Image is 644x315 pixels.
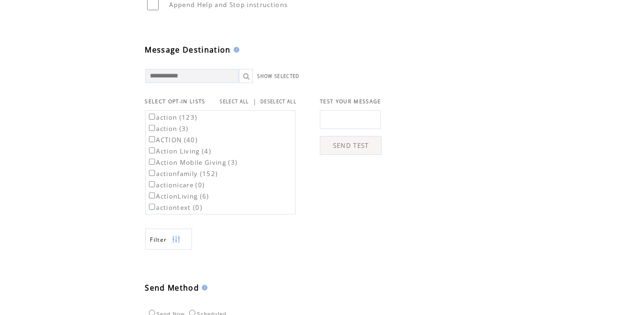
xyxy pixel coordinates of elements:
input: actiontext (0) [149,204,155,210]
label: action (3) [147,124,189,133]
input: action (123) [149,114,155,120]
span: Message Destination [145,45,231,55]
img: help.gif [199,285,207,291]
span: Append Help and Stop instructions [170,0,288,9]
label: ACTION (40) [147,136,198,144]
span: SELECT OPT-IN LISTS [145,98,206,105]
span: | [253,97,257,106]
span: TEST YOUR MESSAGE [320,98,381,105]
label: ActionLiving (6) [147,192,209,200]
input: ACTION (40) [149,136,155,142]
input: action (3) [149,125,155,131]
input: actionfamily (152) [149,170,155,176]
label: actiontext (0) [147,203,203,212]
input: Action Mobile Giving (3) [149,159,155,165]
label: Action Living (4) [147,147,212,155]
label: Action Mobile Giving (3) [147,158,238,167]
label: action (123) [147,113,198,122]
a: SELECT ALL [220,99,249,105]
input: ActionLiving (6) [149,192,155,199]
input: actionicare (0) [149,181,155,187]
span: Show filters [150,236,167,244]
a: Filter [145,229,192,250]
a: SHOW SELECTED [258,73,300,79]
a: SEND TEST [320,136,382,155]
span: Send Method [145,283,200,293]
a: DESELECT ALL [260,99,296,105]
img: help.gif [231,47,239,53]
input: Action Living (4) [149,147,155,154]
label: actionfamily (152) [147,169,218,178]
label: actionicare (0) [147,181,205,189]
img: filters.png [172,229,180,250]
